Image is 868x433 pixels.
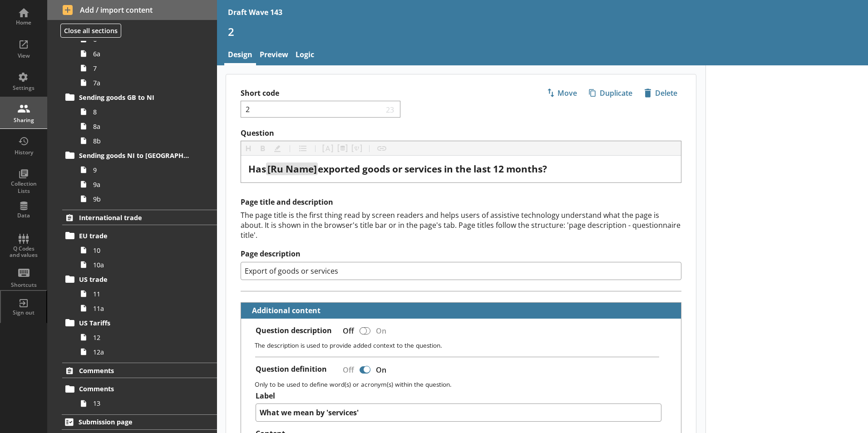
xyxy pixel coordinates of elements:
p: Only to be used to define word(s) or acronym(s) within the question. [255,380,674,389]
a: 8a [76,119,217,133]
a: Logic [292,46,318,65]
p: The description is used to provide added context to the question. [255,341,674,349]
span: 9b [93,195,194,203]
span: 8a [93,122,194,131]
textarea: What we mean by 'services' [256,403,662,422]
a: US trade [62,272,217,286]
label: Question description [256,326,332,335]
a: Sending goods NI to [GEOGRAPHIC_DATA] [62,148,217,162]
span: International trade [79,213,190,222]
div: Sharing [8,117,39,124]
div: Q Codes and values [8,246,39,259]
span: Delete [641,86,681,100]
button: Delete [640,85,681,101]
span: 23 [384,105,397,113]
div: On [372,323,394,339]
span: Sending goods GB to NI [79,93,190,102]
span: 9a [93,180,194,189]
a: Preview [256,46,292,65]
li: Sending goods GB to NI88a8b [66,90,217,148]
a: 8b [76,133,217,148]
span: Comments [79,366,190,375]
a: 13 [76,396,217,411]
span: 11 [93,290,194,298]
span: 6a [93,49,194,58]
div: The page title is the first thing read by screen readers and helps users of assistive technology ... [241,210,681,240]
div: Settings [8,84,39,92]
div: Sign out [8,309,39,316]
span: Submission page [79,418,190,426]
label: Question definition [256,364,327,374]
span: [Ru Name] [267,162,317,175]
a: Design [224,46,256,65]
span: Has [248,162,266,175]
li: CommentsComments13 [47,363,217,410]
div: View [8,52,39,59]
a: 9a [76,177,217,192]
a: 11 [76,286,217,301]
span: exported goods or services in the last 12 months? [318,162,547,175]
li: UK trade66a77a [66,17,217,90]
a: Sending goods GB to NI [62,90,217,104]
span: 12 [93,333,194,342]
span: 12a [93,348,194,356]
a: 9b [76,192,217,206]
span: US trade [79,275,190,284]
label: Question [241,128,681,138]
span: Comments [79,384,190,393]
div: Off [335,323,358,339]
a: 6a [76,46,217,61]
a: 9 [76,162,217,177]
a: 10a [76,257,217,272]
span: 7 [93,64,194,73]
li: Sending goods NI to [GEOGRAPHIC_DATA]99a9b [66,148,217,206]
a: International trade [62,210,217,225]
a: 7a [76,75,217,90]
div: Question [248,163,674,175]
a: 10 [76,243,217,257]
a: 8 [76,104,217,119]
h2: Page title and description [241,197,681,207]
h1: 2 [228,25,857,39]
div: History [8,149,39,156]
a: Comments [62,382,217,396]
div: Shortcuts [8,281,39,289]
span: Duplicate [585,86,636,100]
a: 7 [76,61,217,75]
button: Move [542,85,581,101]
div: Data [8,212,39,219]
a: 12 [76,330,217,344]
span: 13 [93,399,194,408]
label: Label [256,391,662,401]
a: 11a [76,301,217,315]
span: Sending goods NI to [GEOGRAPHIC_DATA] [79,151,190,160]
span: 7a [93,79,194,87]
li: US Tariffs1212a [66,315,217,359]
button: Close all sections [60,24,121,38]
div: On [372,362,394,378]
li: US trade1111a [66,272,217,315]
a: US Tariffs [62,315,217,330]
button: Additional content [245,303,322,319]
label: Page description [241,249,681,259]
span: 9 [93,166,194,174]
div: Collection Lists [8,180,39,194]
a: EU trade [62,228,217,243]
li: EU trade1010a [66,228,217,272]
span: US Tariffs [79,319,190,327]
div: Off [335,362,358,378]
li: Comments13 [66,382,217,411]
label: Short code [241,89,461,98]
span: 10 [93,246,194,255]
a: Submission page [62,414,217,430]
a: Comments [62,363,217,378]
a: 12a [76,344,217,359]
div: Home [8,19,39,26]
span: 8 [93,108,194,116]
span: Move [543,86,581,100]
span: EU trade [79,231,190,240]
button: Duplicate [585,85,636,101]
li: International tradeEU trade1010aUS trade1111aUS Tariffs1212a [47,210,217,359]
span: 11a [93,304,194,313]
span: 8b [93,137,194,145]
